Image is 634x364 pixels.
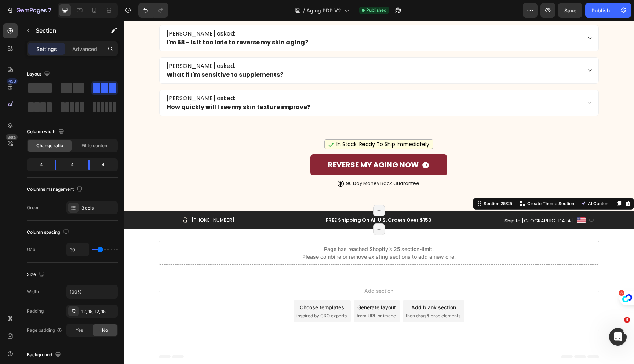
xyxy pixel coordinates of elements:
[176,196,334,203] p: FREE Shipping On All U.S. Orders Over $150
[176,283,221,291] div: Choose templates
[67,243,89,256] input: Auto
[48,6,51,15] p: 7
[455,179,488,188] button: AI Content
[72,45,97,53] p: Advanced
[3,3,55,18] button: 7
[624,317,630,323] span: 3
[67,285,117,298] input: Auto
[404,180,451,186] p: Create Theme Section
[96,160,116,170] div: 4
[564,7,576,14] span: Save
[204,139,295,149] span: REVERSE MY AGING NOW
[68,196,111,203] p: [PHONE_NUMBER]
[138,3,168,18] div: Undo/Redo
[27,288,39,295] div: Width
[306,7,341,14] span: Aging PDP V2
[234,283,272,291] div: Generate layout
[609,328,627,346] iframe: Intercom live chat
[214,160,220,166] img: gempages_566151861153825622-d7f39908-05ab-4994-b8d3-582814c515f1.png
[27,270,46,280] div: Size
[28,160,49,170] div: 4
[179,225,332,240] div: Page has reached Shopify’s 25 section-limit. Please combine or remove existing sections to add a ...
[27,246,35,253] div: Gap
[27,350,62,360] div: Background
[558,3,582,18] button: Save
[187,134,324,155] a: REVERSE MY AGING NOW
[102,327,108,334] span: No
[288,283,332,291] div: Add blank section
[27,227,70,237] div: Column spacing
[381,197,449,204] p: Ship to [GEOGRAPHIC_DATA]
[238,266,273,274] span: Add section
[124,21,634,364] iframe: Design area
[453,197,462,203] img: Alt Image
[366,7,386,14] span: Published
[27,127,66,137] div: Column width
[233,292,272,299] span: from URL or image
[62,160,83,170] div: 4
[6,134,18,140] div: Beta
[76,327,83,334] span: Yes
[27,204,39,211] div: Order
[282,292,337,299] span: then drag & drop elements
[36,142,63,149] span: Change ratio
[27,327,62,334] div: Page padding
[36,45,57,53] p: Settings
[27,185,84,194] div: Columns management
[81,308,116,315] div: 12, 15, 12, 15
[222,160,296,166] p: 90 Day Money Back Guarantee
[7,78,18,84] div: 450
[27,308,44,314] div: Padding
[591,7,610,14] div: Publish
[213,120,306,127] span: In Stock: Ready To Ship Immediately
[303,7,305,14] span: /
[173,292,223,299] span: inspired by CRO experts
[81,205,116,211] div: 3 cols
[36,26,96,35] p: Section
[81,142,109,149] span: Fit to content
[585,3,616,18] button: Publish
[358,180,390,186] div: Section 25/25
[27,69,51,79] div: Layout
